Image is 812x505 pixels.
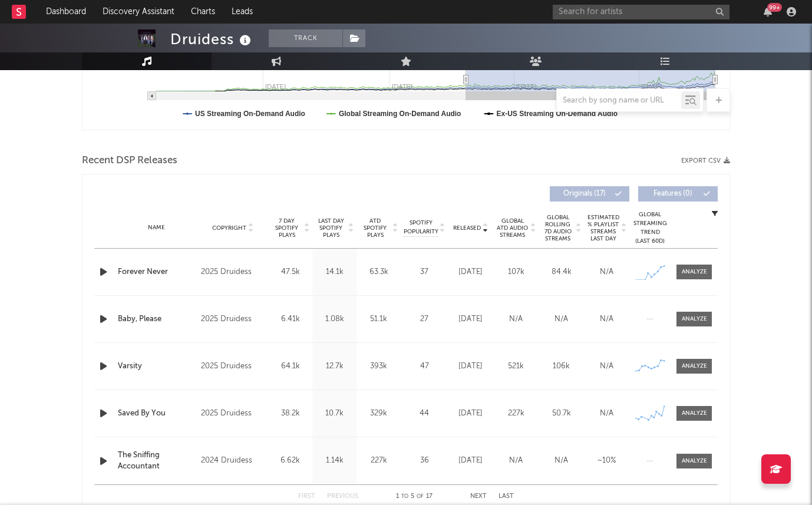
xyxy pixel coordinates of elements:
[212,225,246,232] span: Copyright
[315,408,354,420] div: 10.7k
[451,313,490,325] div: [DATE]
[271,217,302,239] span: 7 Day Spotify Plays
[118,450,195,473] a: The Sniffing Accountant
[271,266,309,278] div: 47.5k
[542,266,581,278] div: 84.4k
[542,455,581,467] div: N/A
[315,361,354,372] div: 12.7k
[499,493,514,500] button: Last
[767,3,782,12] div: 99 +
[118,361,195,372] a: Varsity
[118,313,195,325] a: Baby, Please
[587,361,626,372] div: N/A
[269,29,342,47] button: Track
[201,265,265,279] div: 2025 Druidess
[271,455,309,467] div: 6.62k
[404,408,445,420] div: 44
[201,312,265,326] div: 2025 Druidess
[359,408,398,420] div: 329k
[638,186,718,202] button: Features(0)
[681,157,730,164] button: Export CSV
[359,361,398,372] div: 393k
[201,454,265,468] div: 2024 Druidess
[496,266,536,278] div: 107k
[542,214,574,242] span: Global Rolling 7D Audio Streams
[542,408,581,420] div: 50.7k
[453,225,481,232] span: Released
[271,408,309,420] div: 38.2k
[82,154,177,168] span: Recent DSP Releases
[553,5,730,19] input: Search for artists
[417,494,424,499] span: of
[451,266,490,278] div: [DATE]
[496,217,529,239] span: Global ATD Audio Streams
[401,494,408,499] span: to
[315,313,354,325] div: 1.08k
[764,7,772,16] button: 99+
[550,186,629,202] button: Originals(17)
[201,359,265,374] div: 2025 Druidess
[118,408,195,420] a: Saved By You
[195,110,305,118] text: US Streaming On-Demand Audio
[587,214,619,242] span: Estimated % Playlist Streams Last Day
[315,455,354,467] div: 1.14k
[359,455,398,467] div: 227k
[404,313,445,325] div: 27
[496,455,536,467] div: N/A
[587,313,626,325] div: N/A
[404,455,445,467] div: 36
[118,223,195,232] div: Name
[557,96,681,105] input: Search by song name or URL
[587,408,626,420] div: N/A
[118,266,195,278] a: Forever Never
[298,493,315,500] button: First
[496,313,536,325] div: N/A
[404,219,438,236] span: Spotify Popularity
[496,361,536,372] div: 521k
[557,190,612,197] span: Originals ( 17 )
[496,408,536,420] div: 227k
[271,361,309,372] div: 64.1k
[315,217,346,239] span: Last Day Spotify Plays
[587,455,626,467] div: ~ 10 %
[359,217,391,239] span: ATD Spotify Plays
[542,313,581,325] div: N/A
[327,493,358,500] button: Previous
[632,210,668,246] div: Global Streaming Trend (Last 60D)
[646,190,700,197] span: Features ( 0 )
[451,408,490,420] div: [DATE]
[497,110,618,118] text: Ex-US Streaming On-Demand Audio
[170,29,254,49] div: Druidess
[404,266,445,278] div: 37
[339,110,461,118] text: Global Streaming On-Demand Audio
[315,266,354,278] div: 14.1k
[382,490,447,504] div: 1 5 17
[451,361,490,372] div: [DATE]
[451,455,490,467] div: [DATE]
[542,361,581,372] div: 106k
[404,361,445,372] div: 47
[271,313,309,325] div: 6.41k
[470,493,487,500] button: Next
[359,313,398,325] div: 51.1k
[359,266,398,278] div: 63.3k
[587,266,626,278] div: N/A
[201,407,265,421] div: 2025 Druidess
